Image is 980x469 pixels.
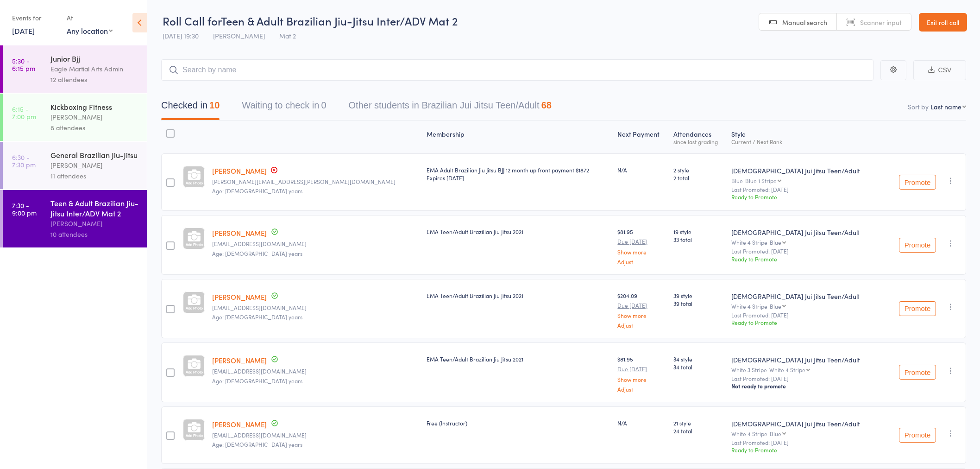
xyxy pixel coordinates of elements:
[427,292,610,299] div: EMA Teen/Adult Brazilian Jiu Jitsu 2021
[617,366,666,372] small: Due [DATE]
[731,431,883,437] div: White 4 Stripe
[614,125,669,149] div: Next Payment
[321,100,326,110] div: 0
[212,292,267,302] a: [PERSON_NAME]
[731,419,883,428] div: [DEMOGRAPHIC_DATA] Jui Jitsu Teen/Adult
[212,304,419,311] small: Kennysklee@optusnet.com.au
[899,428,936,443] button: Promote
[673,139,724,145] div: since last grading
[50,198,139,218] div: Teen & Adult Brazilian Jiu-Jitsu Inter/ADV Mat 2
[731,248,883,254] small: Last Promoted: [DATE]
[279,31,296,40] span: Mat 2
[12,105,36,120] time: 6:15 - 7:00 pm
[242,95,326,120] button: Waiting to check in0
[617,302,666,309] small: Due [DATE]
[617,419,666,427] div: N/A
[731,177,883,184] div: Blue
[50,53,139,63] div: Junior Bjj
[212,249,302,257] span: Age: [DEMOGRAPHIC_DATA] years
[212,355,267,365] a: [PERSON_NAME]
[731,239,883,245] div: White 4 Stripe
[673,228,724,235] span: 19 style
[3,94,147,141] a: 6:15 -7:00 pmKickboxing Fitness[PERSON_NAME]8 attendees
[427,228,610,235] div: EMA Teen/Adult Brazilian Jiu Jitsu 2021
[617,249,666,255] a: Show more
[899,175,936,190] button: Promote
[12,57,35,72] time: 5:30 - 6:15 pm
[212,166,267,176] a: [PERSON_NAME]
[50,160,139,171] div: [PERSON_NAME]
[673,363,724,371] span: 34 total
[731,292,883,301] div: [DEMOGRAPHIC_DATA] Jui Jitsu Teen/Adult
[731,439,883,446] small: Last Promoted: [DATE]
[731,446,883,454] div: Ready to Promote
[770,431,781,437] div: Blue
[899,365,936,380] button: Promote
[617,376,666,382] a: Show more
[163,13,221,28] span: Roll Call for
[209,100,220,110] div: 10
[50,74,139,85] div: 12 attendees
[12,153,36,168] time: 6:30 - 7:30 pm
[673,299,724,307] span: 39 total
[731,355,883,364] div: [DEMOGRAPHIC_DATA] Jui Jitsu Teen/Adult
[673,292,724,299] span: 39 style
[728,125,886,149] div: Style
[67,25,113,36] div: Any location
[617,228,666,264] div: $81.95
[617,322,666,328] a: Adjust
[617,292,666,328] div: $204.09
[770,239,781,245] div: Blue
[3,142,147,189] a: 6:30 -7:30 pmGeneral Brazilian Jiu-Jitsu[PERSON_NAME]11 attendees
[212,377,302,385] span: Age: [DEMOGRAPHIC_DATA] years
[212,432,419,438] small: VISHNU.VERSUS@GMAIL.COM
[3,45,147,93] a: 5:30 -6:15 pmJunior BjjEagle Martial Arts Admin12 attendees
[212,241,419,247] small: Haoyu.chensh@gmail.com
[673,355,724,363] span: 34 style
[782,18,827,27] span: Manual search
[731,255,883,263] div: Ready to Promote
[67,10,113,25] div: At
[212,228,267,238] a: [PERSON_NAME]
[731,382,883,390] div: Not ready to promote
[731,303,883,309] div: White 4 Stripe
[899,301,936,316] button: Promote
[12,10,57,25] div: Events for
[899,238,936,253] button: Promote
[427,355,610,363] div: EMA Teen/Adult Brazilian Jiu Jitsu 2021
[731,318,883,326] div: Ready to Promote
[427,174,610,182] div: Expires [DATE]
[617,355,666,392] div: $81.95
[919,13,967,32] a: Exit roll call
[731,193,883,201] div: Ready to Promote
[617,238,666,245] small: Due [DATE]
[930,102,961,111] div: Last name
[541,100,552,110] div: 68
[50,150,139,160] div: General Brazilian Jiu-Jitsu
[673,235,724,243] span: 33 total
[212,178,419,185] small: daniel.e.byrne@outlook.com.au
[12,202,37,216] time: 7:30 - 9:00 pm
[913,60,966,80] button: CSV
[50,122,139,133] div: 8 attendees
[50,229,139,240] div: 10 attendees
[161,95,220,120] button: Checked in10
[50,171,139,181] div: 11 attendees
[673,174,724,182] span: 2 total
[770,303,781,309] div: Blue
[212,313,302,321] span: Age: [DEMOGRAPHIC_DATA] years
[427,166,610,182] div: EMA Adult Brazilian Jiu Jitsu BJJ 12 month up front payment $1872
[212,368,419,374] small: tinapham.thy@gmail.com
[673,166,724,174] span: 2 style
[212,187,302,195] span: Age: [DEMOGRAPHIC_DATA] years
[908,102,929,111] label: Sort by
[212,440,302,448] span: Age: [DEMOGRAPHIC_DATA] years
[50,63,139,74] div: Eagle Martial Arts Admin
[617,312,666,318] a: Show more
[427,419,610,427] div: Free (Instructor)
[673,419,724,427] span: 21 style
[423,125,614,149] div: Membership
[731,139,883,145] div: Current / Next Rank
[3,190,147,247] a: 7:30 -9:00 pmTeen & Adult Brazilian Jiu-Jitsu Inter/ADV Mat 2[PERSON_NAME]10 attendees
[349,95,552,120] button: Other students in Brazilian Jui Jitsu Teen/Adult68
